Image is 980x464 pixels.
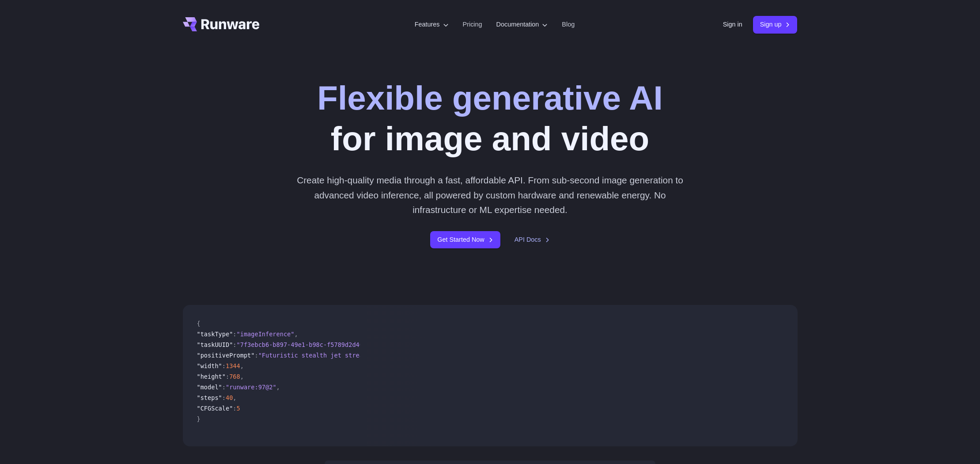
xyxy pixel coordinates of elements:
[197,341,233,348] span: "taskUUID"
[226,362,240,369] span: 1344
[197,331,233,338] span: "taskType"
[293,173,687,217] p: Create high-quality media through a fast, affordable API. From sub-second image generation to adv...
[197,373,226,380] span: "height"
[753,16,798,33] a: Sign up
[226,373,229,380] span: :
[233,394,236,401] span: ,
[197,405,233,412] span: "CFGScale"
[197,362,222,369] span: "width"
[415,19,449,30] label: Features
[222,394,226,401] span: :
[183,17,260,31] a: Go to /
[237,405,240,412] span: 5
[317,78,662,159] h1: for image and video
[317,79,662,117] strong: Flexible generative AI
[226,384,276,391] span: "runware:97@2"
[233,331,236,338] span: :
[562,19,575,30] a: Blog
[197,394,222,401] span: "steps"
[276,384,280,391] span: ,
[294,331,298,338] span: ,
[197,320,201,327] span: {
[430,231,500,248] a: Get Started Now
[222,362,226,369] span: :
[240,373,244,380] span: ,
[229,373,240,380] span: 768
[222,384,226,391] span: :
[226,394,233,401] span: 40
[197,415,201,422] span: }
[496,19,548,30] label: Documentation
[233,341,236,348] span: :
[240,362,244,369] span: ,
[237,341,374,348] span: "7f3ebcb6-b897-49e1-b98c-f5789d2d40d7"
[723,19,742,30] a: Sign in
[197,352,255,359] span: "positivePrompt"
[515,235,550,245] a: API Docs
[254,352,258,359] span: :
[197,384,222,391] span: "model"
[463,19,482,30] a: Pricing
[233,405,236,412] span: :
[258,352,587,359] span: "Futuristic stealth jet streaking through a neon-lit cityscape with glowing purple exhaust"
[237,331,295,338] span: "imageInference"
